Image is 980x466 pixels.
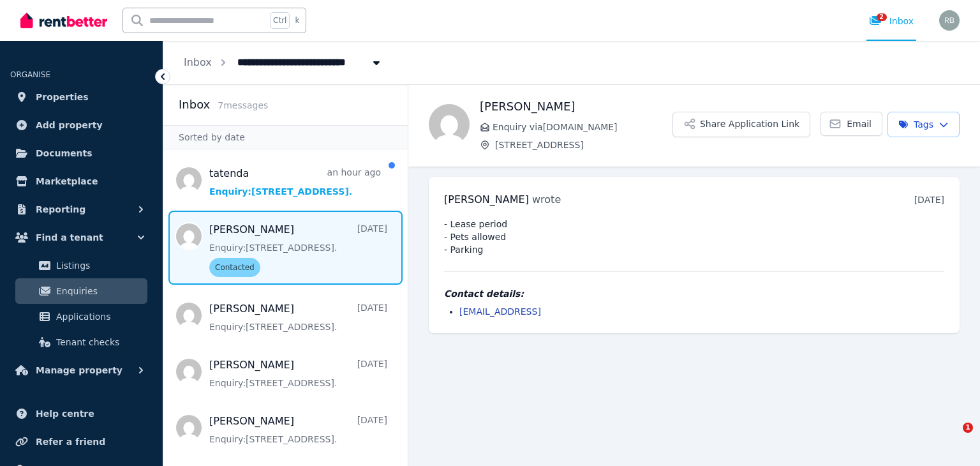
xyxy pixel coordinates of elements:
[56,334,142,350] span: Tenant checks
[56,309,142,324] span: Applications
[184,56,212,68] a: Inbox
[887,112,960,137] button: Tags
[532,193,561,206] span: wrote
[36,89,89,105] span: Properties
[898,118,933,131] span: Tags
[36,406,94,421] span: Help centre
[209,222,387,277] a: [PERSON_NAME][DATE]Enquiry:[STREET_ADDRESS].Contacted
[36,202,85,217] span: Reporting
[847,117,872,130] span: Email
[10,197,152,222] button: Reporting
[179,96,210,114] h2: Inbox
[444,287,944,300] h4: Contact details:
[36,363,122,378] span: Manage property
[459,306,541,317] a: [EMAIL_ADDRESS]
[10,70,50,79] span: ORGANISE
[937,423,967,453] iframe: Intercom live chat
[209,166,381,198] a: tatendaan hour agoEnquiry:[STREET_ADDRESS].
[218,100,268,110] span: 7 message s
[10,84,152,110] a: Properties
[36,117,103,133] span: Add property
[10,112,152,138] a: Add property
[672,112,810,137] button: Share Application Link
[36,434,105,449] span: Refer a friend
[20,11,107,30] img: RentBetter
[209,414,387,446] a: [PERSON_NAME][DATE]Enquiry:[STREET_ADDRESS].
[36,146,93,161] span: Documents
[493,121,672,133] span: Enquiry via [DOMAIN_NAME]
[495,139,672,151] span: [STREET_ADDRESS]
[914,195,944,205] time: [DATE]
[209,301,387,333] a: [PERSON_NAME][DATE]Enquiry:[STREET_ADDRESS].
[209,357,387,389] a: [PERSON_NAME][DATE]Enquiry:[STREET_ADDRESS].
[10,401,152,426] a: Help centre
[163,41,403,84] nav: Breadcrumb
[56,283,142,299] span: Enquiries
[444,218,944,256] pre: - Lease period - Pets allowed - Parking
[15,304,147,329] a: Applications
[480,98,672,116] h1: [PERSON_NAME]
[270,12,290,29] span: Ctrl
[429,104,470,145] img: Susana
[15,253,147,278] a: Listings
[10,225,152,250] button: Find a tenant
[963,423,973,433] span: 1
[877,13,887,21] span: 2
[10,169,152,194] a: Marketplace
[10,429,152,455] a: Refer a friend
[56,258,142,273] span: Listings
[939,10,960,31] img: Raj Bala
[444,193,529,206] span: [PERSON_NAME]
[869,15,914,27] div: Inbox
[36,230,103,245] span: Find a tenant
[820,112,882,136] a: Email
[163,125,408,149] div: Sorted by date
[15,278,147,304] a: Enquiries
[295,15,299,26] span: k
[36,174,98,189] span: Marketplace
[10,357,152,383] button: Manage property
[10,140,152,166] a: Documents
[15,329,147,355] a: Tenant checks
